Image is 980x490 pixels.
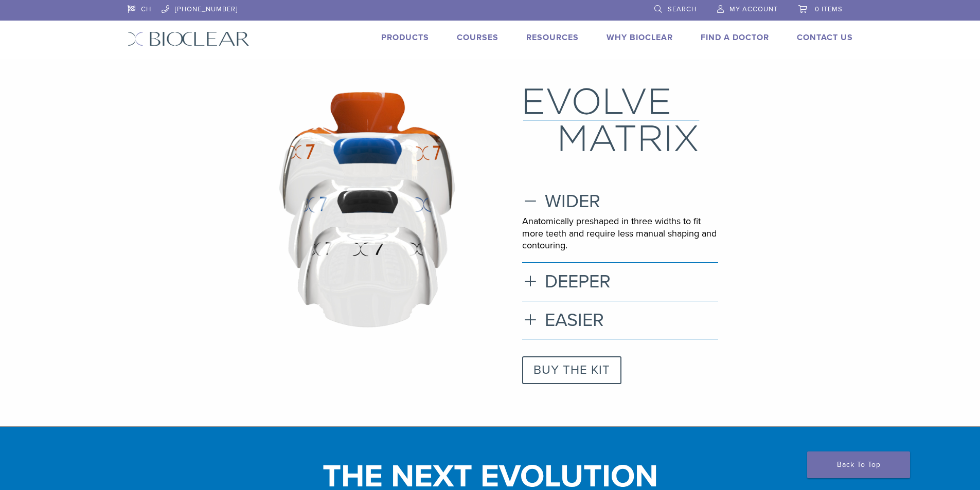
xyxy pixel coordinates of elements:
[607,32,673,43] a: Why Bioclear
[815,5,843,13] span: 0 items
[128,31,250,46] img: Bioclear
[522,190,718,212] h3: WIDER
[701,32,769,43] a: Find A Doctor
[120,464,861,489] h1: THE NEXT EVOLUTION
[797,32,853,43] a: Contact Us
[526,32,579,43] a: Resources
[522,270,718,293] h3: DEEPER
[457,32,498,43] a: Courses
[729,5,778,13] span: My Account
[668,5,697,13] span: Search
[807,451,910,478] a: Back To Top
[381,32,429,43] a: Products
[522,309,718,331] h3: EASIER
[522,356,621,384] a: BUY THE KIT
[522,215,718,251] p: Anatomically preshaped in three widths to fit more teeth and require less manual shaping and cont...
